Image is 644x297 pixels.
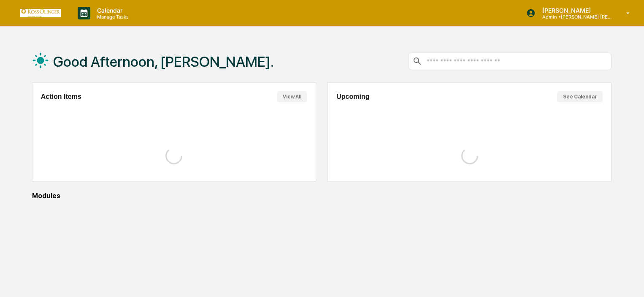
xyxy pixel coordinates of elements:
img: logo [20,9,61,17]
h2: Action Items [41,93,81,101]
p: Calendar [90,7,133,14]
p: Admin • [PERSON_NAME] [PERSON_NAME] Consulting, LLC [536,14,614,20]
button: See Calendar [557,91,603,102]
button: View All [277,91,307,102]
div: Modules [32,192,612,200]
p: [PERSON_NAME] [536,7,614,14]
h1: Good Afternoon, [PERSON_NAME]. [53,53,274,70]
h2: Upcoming [336,93,369,101]
p: Manage Tasks [90,14,133,20]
